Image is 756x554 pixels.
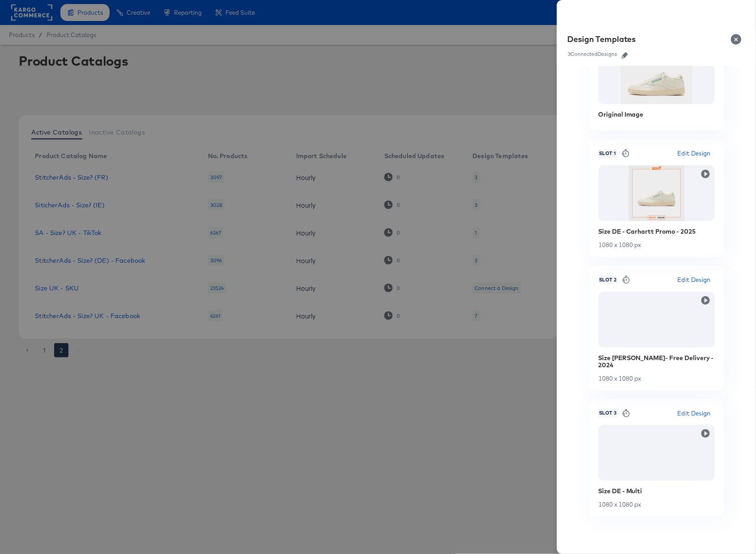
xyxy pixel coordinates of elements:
[599,375,715,382] div: 1080 x 1080 px
[674,148,714,159] button: Edit Design
[599,501,715,508] div: 1080 x 1080 px
[599,277,618,284] span: Slot 2
[599,354,715,369] div: Size [PERSON_NAME]- Free Delivery - 2024
[726,27,751,52] button: Close
[599,242,715,248] div: 1080 x 1080 px
[674,408,714,419] button: Edit Design
[599,410,618,417] span: Slot 3
[599,228,715,235] div: Size DE - Carhartt Promo - 2025
[677,408,711,419] span: Edit Design
[674,275,714,285] button: Edit Design
[677,275,711,285] span: Edit Design
[568,34,636,45] div: Design Templates
[599,111,715,118] div: Original Image
[599,150,617,157] span: Slot 1
[568,51,618,57] div: 3 Connected Designs
[599,487,715,495] div: Size DE - Multi
[677,148,711,159] span: Edit Design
